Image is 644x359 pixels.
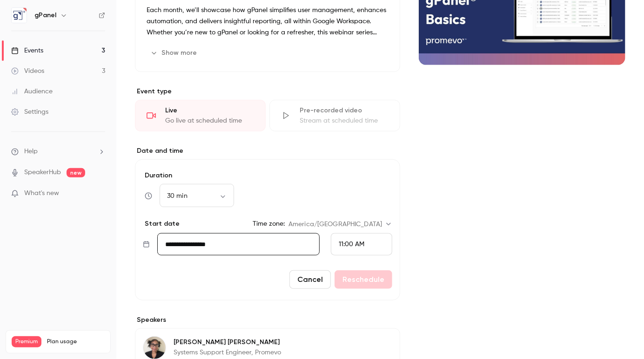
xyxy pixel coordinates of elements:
label: Speakers [135,315,400,325]
p: Systems Support Engineer, Promevo [174,348,281,357]
label: Time zone: [253,219,285,228]
label: Date and time [135,146,400,156]
div: LiveGo live at scheduled time [135,100,266,131]
span: Plan usage [47,338,105,346]
span: What's new [24,189,59,198]
p: Start date [143,219,180,228]
p: Event type [135,87,400,96]
img: gPanel [12,8,27,23]
div: Pre-recorded video [300,106,389,115]
div: Live [165,106,254,115]
button: Show more [147,46,202,60]
p: Each month, we’ll showcase how gPanel simplifies user management, enhances automation, and delive... [147,5,389,38]
div: America/[GEOGRAPHIC_DATA] [288,220,392,229]
span: new [67,168,85,177]
label: Duration [143,171,392,180]
h6: gPanel [34,11,56,20]
div: Stream at scheduled time [300,116,389,125]
div: Settings [11,107,48,117]
p: [PERSON_NAME] [PERSON_NAME] [174,338,281,347]
div: 30 min [160,191,234,201]
div: Audience [11,87,53,96]
li: help-dropdown-opener [11,147,105,157]
button: Cancel [289,270,331,289]
div: Videos [11,66,44,76]
div: Pre-recorded videoStream at scheduled time [269,100,400,131]
span: Help [24,147,38,157]
span: 11:00 AM [339,241,364,248]
img: Shelbi Gaines [143,337,166,359]
div: Events [11,46,43,55]
div: From [331,233,392,255]
iframe: Noticeable Trigger [94,189,105,198]
a: SpeakerHub [24,168,61,177]
span: Premium [12,336,41,347]
div: Go live at scheduled time [165,116,254,125]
